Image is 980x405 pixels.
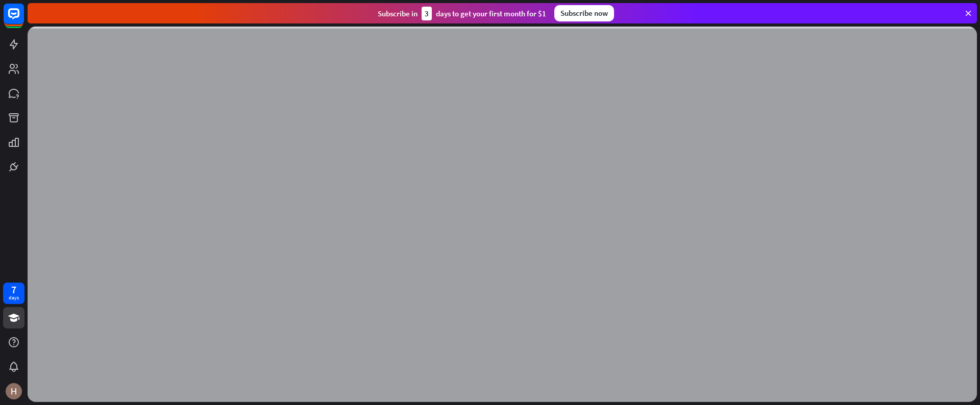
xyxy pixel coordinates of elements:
[422,7,432,20] div: 3
[3,283,24,304] a: 7 days
[11,285,16,294] div: 7
[378,7,546,20] div: Subscribe in days to get your first month for $1
[554,5,614,21] div: Subscribe now
[9,294,19,301] div: days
